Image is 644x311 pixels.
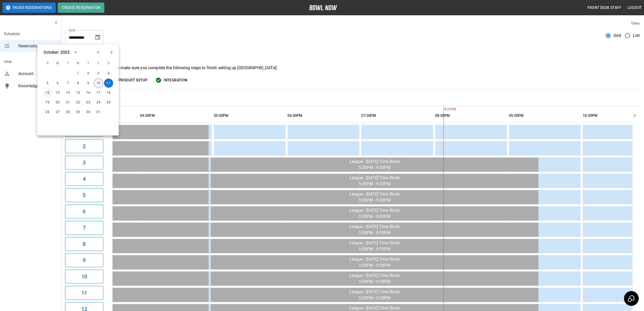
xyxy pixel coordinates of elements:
[93,32,103,43] button: Choose date, selected date is Oct 11, 2025
[65,253,103,267] button: 9
[614,33,621,39] span: Grid
[444,107,445,112] span: 8:07PM
[43,58,52,68] span: S
[118,77,147,83] span: Product Setup
[65,156,103,169] button: 3
[65,65,640,71] p: Welcome to BowlNow! Please make sure you complete the following steps to finish setting up [GEOGR...
[84,79,93,88] button: Oct 9, 2025
[94,79,103,88] button: Oct 10, 2025
[65,139,103,153] button: 2
[83,142,86,150] h6: 2
[626,3,644,12] button: Logout
[164,77,187,83] span: Integration
[63,88,73,97] button: Oct 14, 2025
[65,221,103,235] button: 7
[83,256,86,264] h6: 9
[84,88,93,97] button: Oct 16, 2025
[84,98,93,107] button: Oct 23, 2025
[65,237,103,251] button: 8
[63,98,73,107] button: Oct 21, 2025
[65,172,103,186] button: 4
[60,49,70,55] div: 2025
[53,58,62,68] span: M
[65,286,103,300] button: 11
[65,205,103,218] button: 6
[94,58,103,68] span: F
[43,88,52,97] button: Oct 12, 2025
[83,191,86,199] h6: 5
[44,49,59,55] div: October
[63,79,73,88] button: Oct 7, 2025
[84,108,93,117] button: Oct 30, 2025
[74,79,83,88] button: Oct 8, 2025
[83,240,86,248] h6: 8
[65,94,640,106] div: inventory tabs
[107,48,116,57] button: Next month
[94,69,103,78] button: Oct 3, 2025
[94,88,103,97] button: Oct 17, 2025
[18,43,57,49] span: Reservations
[104,58,113,68] span: S
[74,108,83,117] button: Oct 29, 2025
[94,98,103,107] button: Oct 24, 2025
[84,58,93,68] span: T
[53,88,62,97] button: Oct 13, 2025
[65,270,103,284] button: 10
[43,98,52,107] button: Oct 19, 2025
[104,98,113,107] button: Oct 25, 2025
[83,175,86,183] h6: 4
[63,108,73,117] button: Oct 28, 2025
[309,5,337,10] img: logo
[94,108,103,117] button: Oct 31, 2025
[74,69,83,78] button: Oct 1, 2025
[58,3,104,13] button: Create Reservation
[81,289,87,297] h6: 11
[585,3,623,12] button: Front Desk Staff
[65,49,640,63] h3: Welcome
[83,224,86,232] h6: 7
[53,98,62,107] button: Oct 20, 2025
[74,58,83,68] span: W
[65,188,103,202] button: 5
[104,79,113,88] button: Oct 11, 2025
[43,108,52,117] button: Oct 26, 2025
[631,21,640,26] label: View
[3,3,56,13] button: Pause Reservations
[633,33,640,39] span: List
[18,83,57,89] span: Knowledge Base
[81,273,87,281] h6: 10
[84,69,93,78] button: Oct 2, 2025
[63,58,73,68] span: T
[104,69,113,78] button: Oct 4, 2025
[94,48,103,57] button: Previous month
[71,48,80,57] button: calendar view is open, switch to year view
[104,88,113,97] button: Oct 18, 2025
[74,98,83,107] button: Oct 22, 2025
[43,79,52,88] button: Oct 5, 2025
[53,108,62,117] button: Oct 27, 2025
[83,207,86,216] h6: 6
[74,88,83,97] button: Oct 15, 2025
[53,79,62,88] button: Oct 6, 2025
[83,159,86,167] h6: 3
[18,71,57,77] span: Account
